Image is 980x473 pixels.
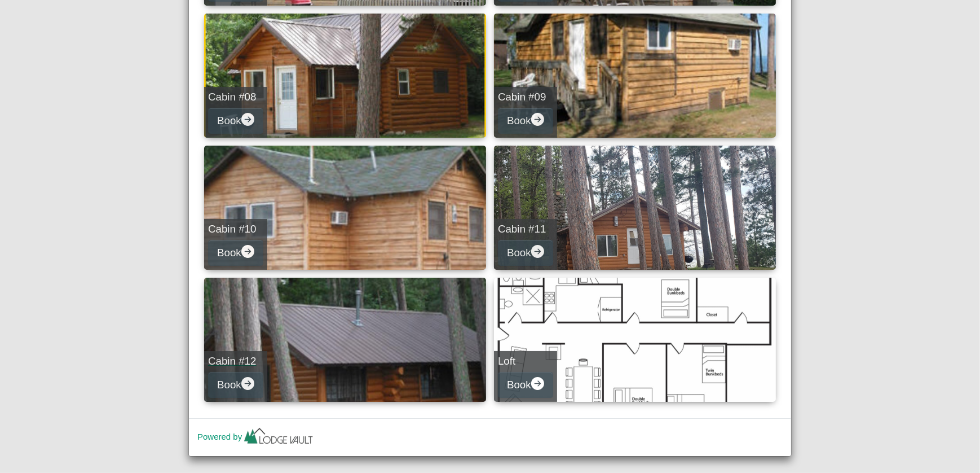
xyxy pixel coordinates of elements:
button: Bookarrow right circle fill [208,240,263,265]
h5: Cabin #10 [208,223,263,236]
svg: arrow right circle fill [531,377,544,390]
img: lv-small.ca335149.png [242,425,315,450]
h5: Cabin #09 [498,91,553,104]
h5: Cabin #11 [498,223,553,236]
h5: Cabin #12 [208,355,263,368]
button: Bookarrow right circle fill [498,240,553,265]
svg: arrow right circle fill [241,113,254,126]
svg: arrow right circle fill [531,113,544,126]
a: Powered by [197,432,315,441]
button: Bookarrow right circle fill [208,372,263,397]
svg: arrow right circle fill [241,245,254,258]
svg: arrow right circle fill [241,377,254,390]
button: Bookarrow right circle fill [208,108,263,133]
button: Bookarrow right circle fill [498,108,553,133]
h5: Cabin #08 [208,91,263,104]
button: Bookarrow right circle fill [498,372,553,397]
svg: arrow right circle fill [531,245,544,258]
h5: Loft [498,355,553,368]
